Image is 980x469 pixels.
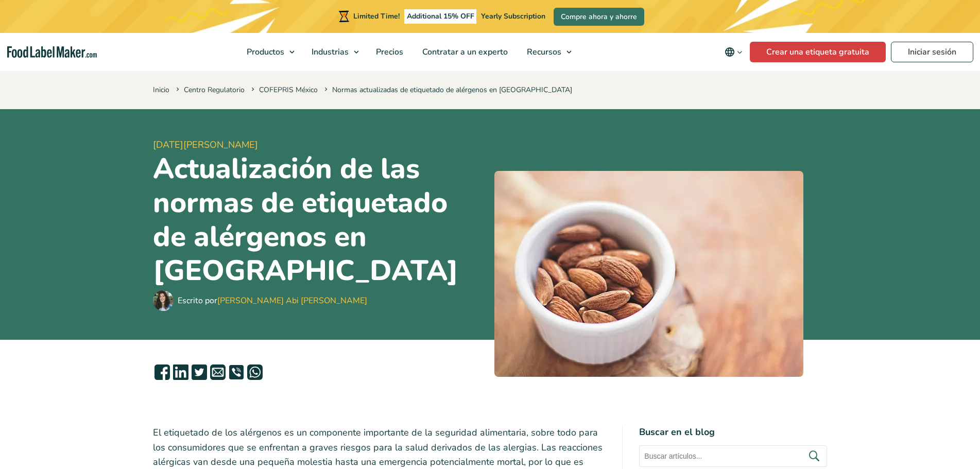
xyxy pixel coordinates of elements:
[153,138,486,152] span: [DATE][PERSON_NAME]
[554,8,644,26] a: Compre ahora y ahorre
[413,33,515,71] a: Contratar a un experto
[302,33,364,71] a: Industrias
[367,33,410,71] a: Precios
[244,46,285,58] span: Productos
[639,425,827,439] h4: Buscar en el blog
[891,42,973,62] a: Iniciar sesión
[237,33,300,71] a: Productos
[639,445,827,467] input: Buscar artículos...
[153,85,169,95] a: Inicio
[353,11,400,21] span: Limited Time!
[524,46,562,58] span: Recursos
[153,290,174,311] img: Maria Abi Hanna - Etiquetadora de alimentos
[308,46,350,58] span: Industrias
[153,152,486,288] h1: Actualización de las normas de etiquetado de alérgenos en [GEOGRAPHIC_DATA]
[259,85,318,95] a: COFEPRIS México
[518,33,577,71] a: Recursos
[7,46,97,58] a: Food Label Maker homepage
[404,9,477,24] span: Additional 15% OFF
[750,42,886,62] a: Crear una etiqueta gratuita
[481,11,545,21] span: Yearly Subscription
[184,85,245,95] a: Centro Regulatorio
[717,42,750,62] button: Change language
[419,46,509,58] span: Contratar a un experto
[217,295,367,306] a: [PERSON_NAME] Abi [PERSON_NAME]
[178,294,367,307] div: Escrito por
[373,46,404,58] span: Precios
[322,85,572,95] span: Normas actualizadas de etiquetado de alérgenos en [GEOGRAPHIC_DATA]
